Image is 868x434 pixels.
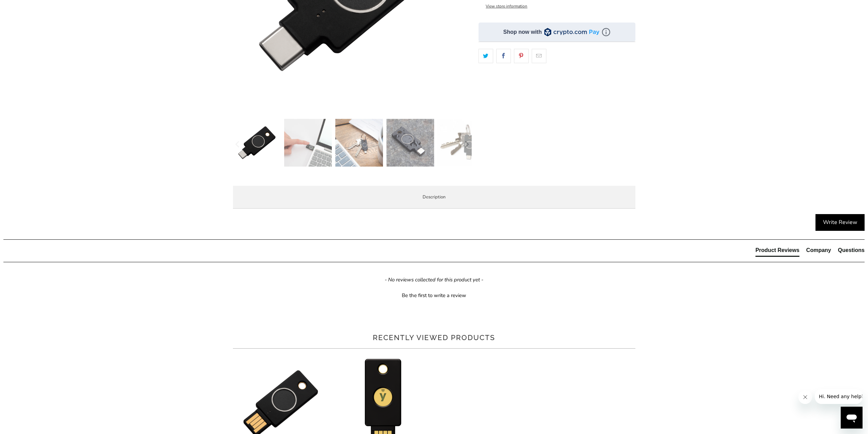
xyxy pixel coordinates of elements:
button: Previous [233,119,244,170]
div: Product Reviews [755,247,799,254]
h2: Recently viewed products [233,332,635,343]
iframe: Close message [798,390,812,404]
a: Share this on Twitter [479,49,493,63]
img: YubiKey C Bio (FIDO Edition) - Trust Panda [335,119,383,167]
div: Shop now with [503,28,542,36]
a: Share this on Facebook [496,49,511,63]
div: Questions [838,247,865,254]
button: View store information [486,3,527,9]
em: - No reviews collected for this product yet - [385,276,483,283]
div: Be the first to write a review [402,292,466,299]
div: Write Review [815,214,865,231]
a: Email this to a friend [532,49,546,63]
button: Next [461,119,472,170]
iframe: Button to launch messaging window [841,407,863,429]
iframe: Reviews Widget [479,75,635,98]
img: YubiKey C Bio (FIDO Edition) - Trust Panda [437,119,485,167]
a: Share this on Pinterest [514,49,529,63]
div: Reviews Tabs [755,247,865,260]
iframe: Message from company [815,389,863,404]
div: Company [806,247,831,254]
img: YubiKey C Bio (FIDO Edition) - Trust Panda [386,119,434,167]
img: YubiKey C Bio (FIDO Edition) - Trust Panda [284,119,332,167]
img: YubiKey C Bio (FIDO Edition) - Trust Panda [233,119,281,167]
span: Hi. Need any help? [4,5,49,10]
div: Be the first to write a review [3,290,865,299]
label: Description [233,186,635,209]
